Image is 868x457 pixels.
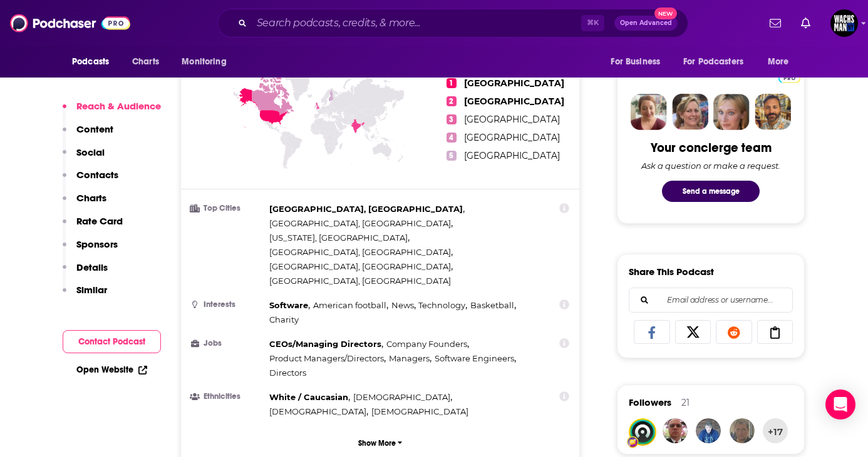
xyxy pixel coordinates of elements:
[191,393,264,401] h3: Ethnicities
[76,100,161,112] p: Reach & Audience
[191,339,264,348] h3: Jobs
[63,330,161,353] button: Contact Podcast
[269,314,299,324] span: Charity
[418,300,465,310] span: Technology
[191,204,264,213] h3: Top Cities
[76,169,118,181] p: Contacts
[757,320,793,344] a: Copy Link
[796,13,815,34] a: Show notifications dropdown
[447,78,457,88] span: 1
[371,406,468,416] span: [DEMOGRAPHIC_DATA]
[825,389,855,419] div: Open Intercom Messenger
[269,216,453,231] span: ,
[72,53,109,71] span: Podcasts
[464,78,564,89] span: [GEOGRAPHIC_DATA]
[470,300,514,310] span: Basketball
[76,146,105,158] p: Social
[830,9,858,37] button: Show profile menu
[629,288,793,313] div: Search followers
[269,259,453,274] span: ,
[191,301,264,309] h3: Interests
[641,161,780,171] div: Ask a question or make a request.
[10,11,130,35] img: Podchaser - Follow, Share and Rate Podcasts
[611,53,660,71] span: For Business
[464,114,560,125] span: [GEOGRAPHIC_DATA]
[269,406,366,416] span: [DEMOGRAPHIC_DATA]
[614,16,678,31] button: Open AdvancedNew
[269,204,463,214] span: [GEOGRAPHIC_DATA], [GEOGRAPHIC_DATA]
[654,8,677,19] span: New
[63,261,108,284] button: Details
[683,53,743,71] span: For Podcasters
[124,50,167,74] a: Charts
[778,73,800,83] img: Podchaser Pro
[663,418,688,443] img: nikodemus.crypto
[76,364,147,375] a: Open Website
[581,15,604,31] span: ⌘ K
[447,151,457,161] span: 5
[716,320,752,344] a: Share on Reddit
[447,133,457,143] span: 4
[269,247,451,257] span: [GEOGRAPHIC_DATA], [GEOGRAPHIC_DATA]
[391,300,414,310] span: News
[76,123,113,135] p: Content
[662,181,760,202] button: Send a message
[681,397,690,408] div: 21
[778,71,800,83] a: Pro website
[630,419,655,444] a: jfpodcasts
[173,50,242,74] button: open menu
[76,238,118,250] p: Sponsors
[269,245,453,259] span: ,
[269,218,451,228] span: [GEOGRAPHIC_DATA], [GEOGRAPHIC_DATA]
[639,288,782,312] input: Email address or username...
[447,114,457,124] span: 3
[391,298,416,313] span: ,
[447,96,457,106] span: 2
[464,132,560,143] span: [GEOGRAPHIC_DATA]
[768,53,789,71] span: More
[63,284,107,307] button: Similar
[763,418,788,443] button: +17
[269,276,451,286] span: [GEOGRAPHIC_DATA], [GEOGRAPHIC_DATA]
[63,238,118,261] button: Sponsors
[76,284,107,296] p: Similar
[651,140,772,156] div: Your concierge team
[269,404,368,419] span: ,
[269,368,306,378] span: Directors
[389,353,430,363] span: Managers
[696,418,721,443] img: stephengerrit1
[269,261,451,271] span: [GEOGRAPHIC_DATA], [GEOGRAPHIC_DATA]
[76,192,106,204] p: Charts
[830,9,858,37] span: Logged in as WachsmanNY
[765,13,786,34] a: Show notifications dropdown
[269,353,384,363] span: Product Managers/Directors
[313,298,388,313] span: ,
[629,396,671,408] span: Followers
[269,231,410,245] span: ,
[269,392,348,402] span: White / Caucasian
[464,150,560,161] span: [GEOGRAPHIC_DATA]
[191,431,569,454] button: Show More
[353,392,450,402] span: [DEMOGRAPHIC_DATA]
[386,339,467,349] span: Company Founders
[386,337,469,351] span: ,
[269,390,350,404] span: ,
[132,53,159,71] span: Charts
[217,9,688,38] div: Search podcasts, credits, & more...
[730,418,755,443] img: ron7glassman
[631,94,667,130] img: Sydney Profile
[389,351,431,366] span: ,
[435,353,514,363] span: Software Engineers
[675,50,762,74] button: open menu
[269,351,386,366] span: ,
[629,266,714,278] h3: Share This Podcast
[252,13,581,33] input: Search podcasts, credits, & more...
[358,439,396,448] p: Show More
[353,390,452,404] span: ,
[63,50,125,74] button: open menu
[269,202,465,216] span: ,
[634,320,670,344] a: Share on Facebook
